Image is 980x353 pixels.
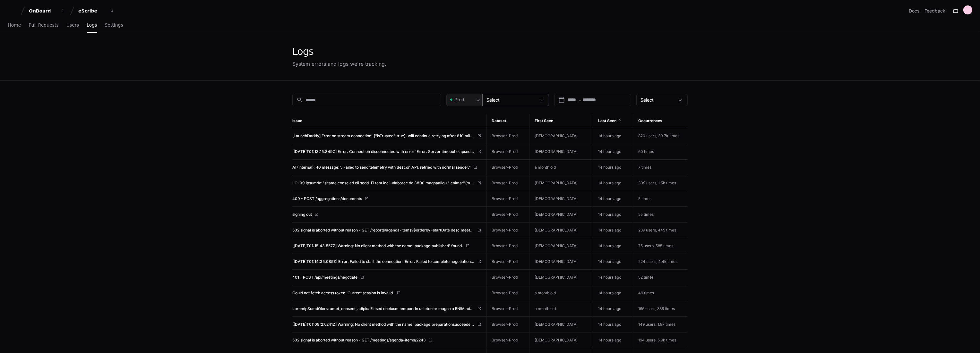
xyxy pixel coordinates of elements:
span: Last Seen [598,118,616,123]
th: Issue [292,114,486,128]
span: signing out [292,212,312,217]
span: Select [486,97,500,103]
td: Browser-Prod [486,270,529,285]
span: Select [640,97,654,103]
div: eScribe [78,8,106,14]
span: Users [66,23,79,27]
span: [[DATE]T01:08:27.241Z] Warning: No client method with the name 'package.preparationsucceeded' found. [292,322,475,327]
td: Browser-Prod [486,301,529,317]
td: Browser-Prod [486,160,529,175]
td: [DEMOGRAPHIC_DATA] [529,270,592,285]
a: [[DATE]T01:08:27.241Z] Warning: No client method with the name 'package.preparationsucceeded' found. [292,322,481,327]
span: [[DATE]T01:13:15.849Z] Error: Connection disconnected with error 'Error: Server timeout elapsed w... [292,149,475,154]
td: Browser-Prod [486,238,529,254]
span: Logs [87,23,97,27]
td: 14 hours ago [593,128,633,144]
td: 14 hours ago [593,144,633,160]
button: Feedback [924,8,945,14]
span: 7 times [638,165,651,170]
td: Browser-Prod [486,128,529,144]
td: Browser-Prod [486,175,529,191]
td: 14 hours ago [593,238,633,254]
a: 409 - POST /aggregations/documents [292,196,481,201]
a: [LaunchDarkly] Error on stream connection: {"isTrusted":true}, will continue retrying after 810 m... [292,133,481,139]
a: Docs [909,8,919,14]
div: System errors and logs we're tracking. [292,60,386,68]
th: Occurrences [633,114,688,128]
span: Settings [105,23,123,27]
a: [[DATE]T01:14:35.085Z] Error: Failed to start the connection: Error: Failed to complete negotiati... [292,259,481,264]
a: LoremipSumdOlors: amet_consect_adipis: Elitsed doeiusm tempor: In utl etdolor magna a ENIM admin,... [292,306,481,311]
a: Users [66,18,79,33]
span: Could not fetch access token. Current session is invalid. [292,290,394,296]
td: [DEMOGRAPHIC_DATA] [529,207,592,222]
a: Could not fetch access token. Current session is invalid. [292,290,481,296]
td: Browser-Prod [486,285,529,301]
span: [[DATE]T01:14:35.085Z] Error: Failed to start the connection: Error: Failed to complete negotiati... [292,259,475,264]
span: Prod [454,97,464,103]
span: 309 users, 1.5k times [638,181,676,185]
td: [DEMOGRAPHIC_DATA] [529,191,592,206]
a: [[DATE]T01:13:15.849Z] Error: Connection disconnected with error 'Error: Server timeout elapsed w... [292,149,481,154]
td: 14 hours ago [593,317,633,332]
td: 14 hours ago [593,207,633,223]
button: Open calendar [558,97,565,103]
a: Settings [105,18,123,33]
a: 401 - POST /api/meetings/negotiate [292,275,481,280]
span: [[DATE]T01:15:43.557Z] Warning: No client method with the name 'package.published' found. [292,243,463,248]
a: 502 signal is aborted without reason - GET /reports/agenda-items?$orderby=startDate desc,meetingT... [292,228,481,233]
a: Home [8,18,21,33]
a: Pull Requests [29,18,58,33]
button: eScribe [76,5,117,17]
span: LoremipSumdOlors: amet_consect_adipis: Elitsed doeiusm tempor: In utl etdolor magna a ENIM admin,... [292,306,475,311]
td: [DEMOGRAPHIC_DATA] [529,128,592,144]
span: 502 signal is aborted without reason - GET /reports/agenda-items?$orderby=startDate desc,meetingT... [292,228,475,233]
span: AI (Internal): 40 message:". Failed to send telemetry with Beacon API, retried with normal sender." [292,165,471,170]
td: 14 hours ago [593,160,633,175]
span: LO: 99 ipsumdo:"sitame conse ad eli sedd. Ei tem inci utlaboree do 3800 magnaaliqu." enima:"{mini... [292,181,475,186]
span: 75 users, 585 times [638,243,673,248]
a: Logs [87,18,97,33]
td: [DEMOGRAPHIC_DATA] [529,223,592,238]
span: Home [8,23,21,27]
span: 166 users, 336 times [638,306,675,311]
td: Browser-Prod [486,207,529,223]
mat-icon: search [297,97,303,103]
td: 14 hours ago [593,223,633,238]
span: 55 times [638,212,654,217]
td: [DEMOGRAPHIC_DATA] [529,144,592,159]
span: 52 times [638,275,654,280]
td: [DEMOGRAPHIC_DATA] [529,317,592,332]
a: AI (Internal): 40 message:". Failed to send telemetry with Beacon API, retried with normal sender." [292,165,481,170]
td: Browser-Prod [486,223,529,238]
span: 60 times [638,149,654,154]
button: OnBoard [26,5,67,17]
a: LO: 99 ipsumdo:"sitame conse ad eli sedd. Ei tem inci utlaboree do 3800 magnaaliqu." enima:"{mini... [292,181,481,186]
div: OnBoard [29,8,56,14]
td: [DEMOGRAPHIC_DATA] [529,254,592,269]
td: [DEMOGRAPHIC_DATA] [529,332,592,348]
td: Browser-Prod [486,317,529,332]
span: 5 times [638,196,651,201]
td: a month old [529,301,592,316]
span: [LaunchDarkly] Error on stream connection: {"isTrusted":true}, will continue retrying after 810 m... [292,133,475,139]
span: 401 - POST /api/meetings/negotiate [292,275,357,280]
span: 820 users, 30.7k times [638,133,679,138]
th: Dataset [486,114,529,128]
td: a month old [529,160,592,175]
span: First Seen [535,118,553,123]
span: 49 times [638,290,654,295]
td: 14 hours ago [593,285,633,301]
a: 502 signal is aborted without reason - GET /meetings/agenda-items/2243 [292,338,481,343]
a: [[DATE]T01:15:43.557Z] Warning: No client method with the name 'package.published' found. [292,243,481,248]
span: Pull Requests [29,23,58,27]
td: 14 hours ago [593,270,633,285]
td: Browser-Prod [486,191,529,207]
td: 14 hours ago [593,254,633,270]
td: Browser-Prod [486,254,529,270]
span: 239 users, 445 times [638,228,676,232]
span: 502 signal is aborted without reason - GET /meetings/agenda-items/2243 [292,338,426,343]
span: 224 users, 4.4k times [638,259,677,264]
td: [DEMOGRAPHIC_DATA] [529,238,592,254]
td: 14 hours ago [593,332,633,348]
